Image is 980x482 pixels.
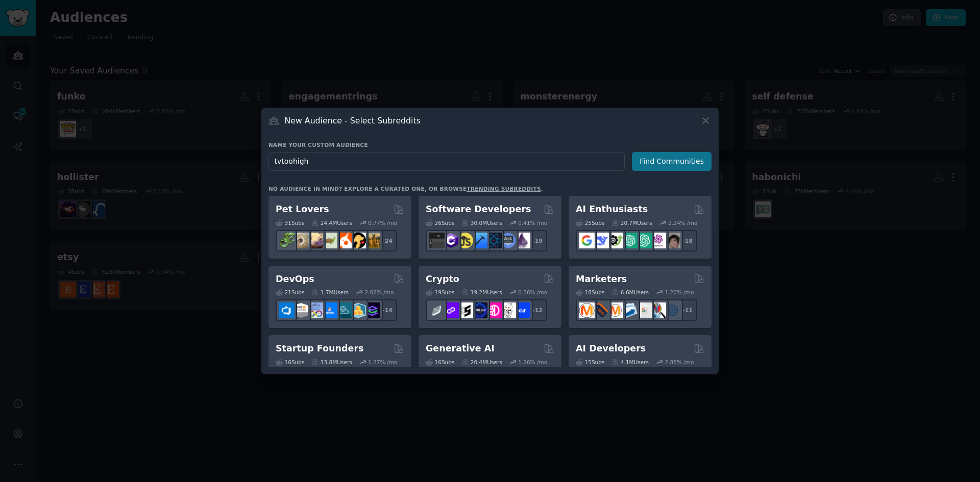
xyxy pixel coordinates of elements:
[365,289,394,296] div: 2.02 % /mo
[443,233,459,248] img: csharp
[472,233,487,248] img: iOSProgramming
[322,302,337,318] img: DevOpsLinks
[276,203,329,216] h2: Pet Lovers
[650,302,666,318] img: MarketingResearch
[668,219,697,226] div: 2.24 % /mo
[279,233,295,248] img: herpetology
[429,302,445,318] img: ethfinance
[285,115,421,126] h3: New Audience - Select Subreddits
[622,233,638,248] img: chatgpt_promptDesign
[632,152,712,171] button: Find Communities
[486,233,502,248] img: reactnative
[426,342,495,355] h2: Generative AI
[336,302,352,318] img: platformengineering
[500,233,516,248] img: AskComputerScience
[311,289,349,296] div: 1.7M Users
[429,233,445,248] img: software
[518,219,547,226] div: 0.41 % /mo
[350,233,366,248] img: PetAdvice
[311,219,352,226] div: 24.4M Users
[268,152,625,171] input: Pick a short name, like "Digital Marketers" or "Movie-Goers"
[307,233,323,248] img: leopardgeckos
[350,302,366,318] img: aws_cdk
[518,289,547,296] div: 0.36 % /mo
[364,302,380,318] img: PlatformEngineers
[368,219,397,226] div: 0.77 % /mo
[579,233,595,248] img: GoogleGeminiAI
[368,359,397,366] div: 1.37 % /mo
[443,302,459,318] img: 0xPolygon
[322,233,337,248] img: turtle
[376,230,397,251] div: + 24
[676,230,697,251] div: + 18
[636,233,652,248] img: chatgpt_prompts_
[268,141,712,148] h3: Name your custom audience
[307,302,323,318] img: Docker_DevOps
[461,289,502,296] div: 19.2M Users
[472,302,487,318] img: web3
[576,289,604,296] div: 18 Sub s
[457,302,473,318] img: ethstaker
[611,289,649,296] div: 6.6M Users
[576,342,646,355] h2: AI Developers
[426,203,531,216] h2: Software Developers
[268,185,543,192] div: No audience in mind? Explore a curated one, or browse .
[665,233,680,248] img: ArtificalIntelligence
[426,219,454,226] div: 26 Sub s
[426,289,454,296] div: 19 Sub s
[276,359,304,366] div: 16 Sub s
[276,342,363,355] h2: Startup Founders
[650,233,666,248] img: OpenAIDev
[676,299,697,321] div: + 11
[293,302,309,318] img: AWS_Certified_Experts
[665,289,694,296] div: 1.20 % /mo
[376,299,397,321] div: + 14
[461,219,502,226] div: 30.0M Users
[611,359,649,366] div: 4.1M Users
[518,359,547,366] div: 1.26 % /mo
[665,359,694,366] div: 2.88 % /mo
[276,289,304,296] div: 21 Sub s
[457,233,473,248] img: learnjavascript
[276,273,314,286] h2: DevOps
[636,302,652,318] img: googleads
[576,273,627,286] h2: Marketers
[293,233,309,248] img: ballpython
[500,302,516,318] img: CryptoNews
[486,302,502,318] img: defiblockchain
[336,233,352,248] img: cockatiel
[426,273,459,286] h2: Crypto
[526,299,547,321] div: + 12
[467,186,541,192] a: trending subreddits
[607,302,623,318] img: AskMarketing
[311,359,352,366] div: 13.8M Users
[593,302,609,318] img: bigseo
[622,302,638,318] img: Emailmarketing
[364,233,380,248] img: dogbreed
[276,219,304,226] div: 31 Sub s
[579,302,595,318] img: content_marketing
[576,359,604,366] div: 15 Sub s
[514,302,530,318] img: defi_
[611,219,652,226] div: 20.7M Users
[279,302,295,318] img: azuredevops
[426,359,454,366] div: 16 Sub s
[576,219,604,226] div: 25 Sub s
[593,233,609,248] img: DeepSeek
[607,233,623,248] img: AItoolsCatalog
[576,203,648,216] h2: AI Enthusiasts
[665,302,680,318] img: OnlineMarketing
[526,230,547,251] div: + 19
[514,233,530,248] img: elixir
[461,359,502,366] div: 20.4M Users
